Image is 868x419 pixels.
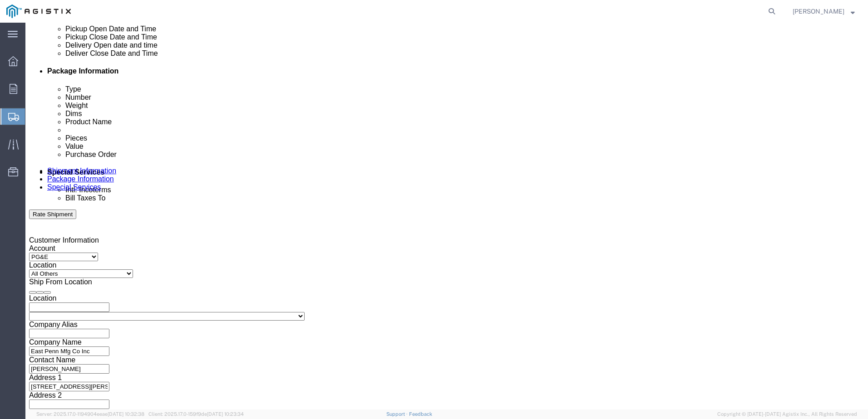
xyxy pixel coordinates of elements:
[6,5,71,18] img: logo
[793,6,844,16] span: ALEXIS KAMBAKIS
[108,411,144,417] span: [DATE] 10:32:38
[792,6,855,17] button: [PERSON_NAME]
[25,23,868,409] iframe: FS Legacy Container
[36,411,144,417] span: Server: 2025.17.0-1194904eeae
[148,411,244,417] span: Client: 2025.17.0-159f9de
[409,411,432,417] a: Feedback
[207,411,244,417] span: [DATE] 10:23:34
[717,410,857,418] span: Copyright © [DATE]-[DATE] Agistix Inc., All Rights Reserved
[386,411,409,417] a: Support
